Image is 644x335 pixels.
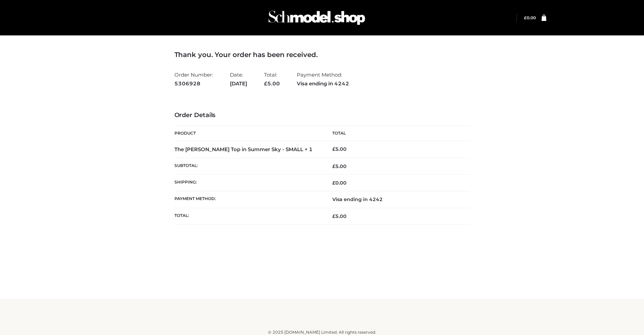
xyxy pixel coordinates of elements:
[174,79,213,88] strong: 5306928
[332,213,335,219] span: £
[297,79,349,88] strong: Visa ending in 4242
[524,15,536,20] a: £0.00
[266,4,367,31] img: Schmodel Admin 964
[332,163,347,169] span: 5.00
[524,15,527,20] span: £
[174,69,213,89] li: Order Number:
[174,146,303,152] a: The [PERSON_NAME] Top in Summer Sky - SMALL
[322,191,470,208] td: Visa ending in 4242
[174,175,322,191] th: Shipping:
[174,126,322,141] th: Product
[174,208,322,224] th: Total:
[264,80,267,87] span: £
[332,146,347,152] bdi: 5.00
[524,15,536,20] bdi: 0.00
[174,191,322,208] th: Payment method:
[322,126,470,141] th: Total
[332,146,335,152] span: £
[230,79,247,88] strong: [DATE]
[264,80,280,87] span: 5.00
[305,146,313,152] strong: × 1
[332,180,335,186] span: £
[174,158,322,174] th: Subtotal:
[174,51,470,59] h3: Thank you. Your order has been received.
[264,69,280,89] li: Total:
[332,213,347,219] span: 5.00
[332,180,347,186] bdi: 0.00
[297,69,349,89] li: Payment Method:
[174,112,470,119] h3: Order Details
[332,163,335,169] span: £
[230,69,247,89] li: Date:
